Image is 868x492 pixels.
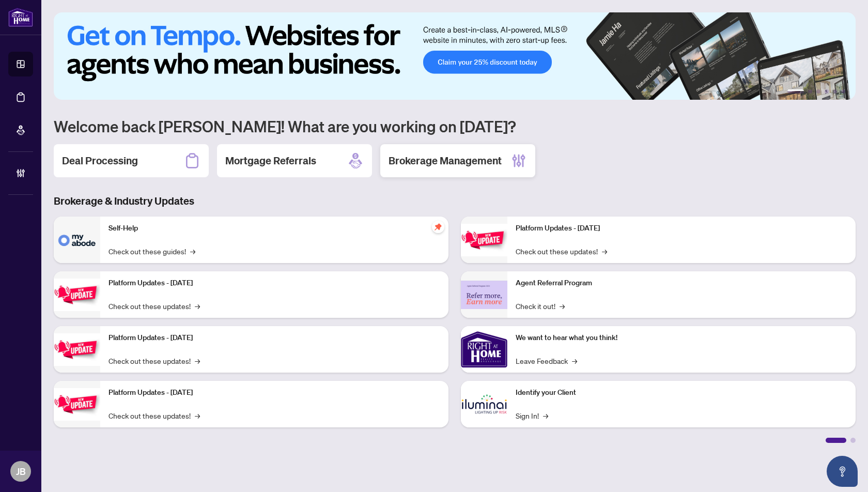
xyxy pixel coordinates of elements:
h2: Mortgage Referrals [225,153,316,168]
button: 4 [825,89,829,94]
img: Slide 0 [54,12,856,100]
span: → [195,410,200,421]
img: logo [8,8,33,27]
button: Open asap [827,456,858,487]
button: 2 [808,89,812,94]
p: Identify your Client [516,387,847,398]
span: → [190,245,195,257]
img: Self-Help [54,217,100,263]
button: 1 [787,89,804,94]
p: Agent Referral Program [516,278,847,289]
p: We want to hear what you think! [516,332,847,344]
p: Platform Updates - [DATE] [109,387,440,398]
a: Check out these guides!→ [109,245,195,257]
span: pushpin [432,221,444,233]
a: Check out these updates!→ [516,245,607,257]
a: Check out these updates!→ [109,410,200,421]
img: Platform Updates - July 8, 2025 [54,388,100,421]
img: Platform Updates - July 21, 2025 [54,333,100,366]
h2: Brokerage Management [389,153,502,168]
a: Leave Feedback→ [516,355,577,366]
a: Check out these updates!→ [109,300,200,312]
h1: Welcome back [PERSON_NAME]! What are you working on [DATE]? [54,116,856,136]
img: Agent Referral Program [461,281,507,309]
span: → [195,355,200,366]
img: Platform Updates - June 23, 2025 [461,224,507,256]
span: JB [16,464,26,479]
img: Identify your Client [461,381,507,427]
p: Self-Help [109,223,440,234]
span: → [543,410,548,421]
span: → [560,300,565,312]
button: 5 [833,89,837,94]
span: → [572,355,577,366]
p: Platform Updates - [DATE] [109,278,440,289]
a: Check out these updates!→ [109,355,200,366]
a: Sign In!→ [516,410,548,421]
h3: Brokerage & Industry Updates [54,194,856,208]
img: We want to hear what you think! [461,326,507,373]
img: Platform Updates - September 16, 2025 [54,279,100,311]
span: → [602,245,607,257]
button: 6 [841,89,845,94]
span: → [195,300,200,312]
a: Check it out!→ [516,300,565,312]
h2: Deal Processing [62,153,138,168]
button: 3 [816,89,820,94]
p: Platform Updates - [DATE] [109,332,440,344]
p: Platform Updates - [DATE] [516,223,847,234]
